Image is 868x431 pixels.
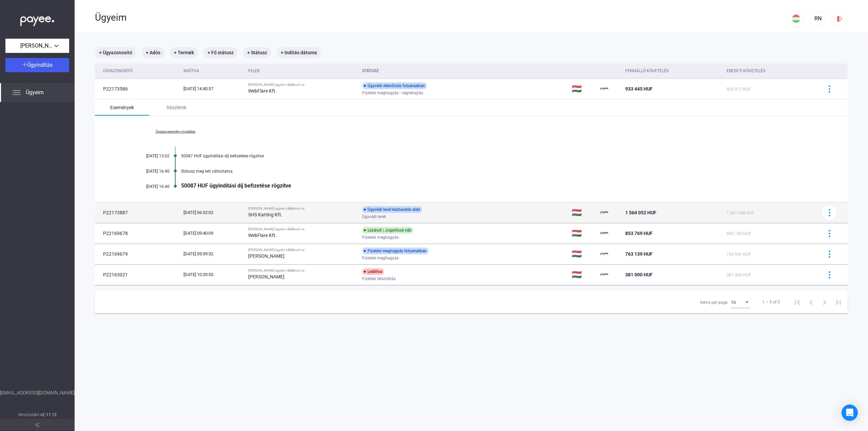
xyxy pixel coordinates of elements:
mat-chip: + Státusz [243,47,271,58]
div: [PERSON_NAME] egyéni vállalkozó vs [248,227,357,231]
td: P22173887 [95,202,181,223]
button: RN [810,11,826,27]
div: Ügyazonosító [103,67,178,75]
td: 🇭🇺 [569,202,598,223]
img: arrow-double-left-grey.svg [35,423,39,427]
div: Fennálló követelés [625,67,669,75]
div: [PERSON_NAME] egyéni vállalkozó vs [248,207,357,211]
button: First page [791,295,804,309]
button: HU [788,11,804,27]
button: more-blue [822,268,836,282]
mat-select: Items per page: [731,298,750,306]
button: Ügyindítás [5,58,69,72]
strong: SHS Karting Kft. [248,212,282,217]
img: payee-logo [600,229,609,237]
img: more-blue [826,230,833,237]
span: 1 561 648 HUF [727,211,754,215]
button: Next page [818,295,831,309]
mat-chip: + Fő státusz [203,47,238,58]
div: Items per page: [700,298,728,307]
span: 853 769 HUF [625,231,653,236]
span: Ügyindítás [27,62,53,68]
mat-chip: + Ügyazonosító [95,47,136,58]
div: Részletek [166,103,186,112]
button: Last page [831,295,845,309]
div: [DATE] 13:02 [129,154,170,158]
div: Indítva [183,67,199,75]
img: white-payee-white-dot.svg [20,13,54,26]
td: P22173586 [95,79,181,99]
img: payee-logo [600,85,609,93]
img: payee-logo [600,271,609,279]
div: [DATE] 06:32:02 [183,209,243,216]
div: Eredeti követelés [727,67,765,75]
div: Ügyeim [95,12,788,23]
div: [DATE] 09:39:32 [183,251,243,257]
div: RN [812,15,824,23]
mat-chip: + Indítás dátuma [277,47,321,58]
div: Leállítva [362,268,384,275]
span: 933 445 HUF [625,86,653,92]
img: logout-red [836,15,843,22]
div: Státusz meg lett változtatva [181,169,814,174]
span: 755 941 HUF [727,252,751,257]
div: [PERSON_NAME] egyéni vállalkozó vs [248,248,357,252]
img: more-blue [826,251,833,258]
img: more-blue [826,271,833,278]
div: Fennálló követelés [625,67,721,75]
td: 🇭🇺 [569,79,598,99]
div: 50087 HUF ügyindítási díj befizetése rögzítve [181,182,814,189]
div: [DATE] 09:40:09 [183,230,243,237]
div: Felek [248,67,357,75]
strong: [PERSON_NAME] [248,253,284,259]
div: [DATE] 10:20:55 [183,271,243,278]
td: P22163021 [95,265,181,285]
div: Ügyvédi ellenőrzés folyamatban [362,82,427,89]
mat-chip: + Termék [170,47,198,58]
span: Ügyeim [26,89,44,97]
span: 926 917 HUF [727,87,751,92]
div: Felek [248,67,260,75]
img: more-blue [826,85,833,93]
img: list.svg [12,89,20,97]
div: Eredeti követelés [727,67,814,75]
img: payee-logo [600,209,609,217]
mat-chip: + Adós [142,47,164,58]
button: Previous page [804,295,818,309]
span: 1 564 052 HUF [625,210,656,215]
div: 50087 HUF ügyindítási díj befizetése rögzítve [181,154,814,158]
button: more-blue [822,226,836,240]
div: Események [110,103,134,112]
div: Ügyvédi levél kézbesítés alatt [362,206,422,213]
strong: v2.11.12 [40,412,57,417]
img: HU [792,15,800,23]
img: plus-white.svg [22,62,27,67]
td: P22169678 [95,223,181,243]
span: Fizetési meghagyás [362,233,399,241]
span: 10 [731,300,736,305]
img: payee-logo [600,250,609,258]
div: [PERSON_NAME] egyéni vállalkozó vs [248,269,357,273]
button: more-blue [822,205,836,220]
div: Ügyazonosító [103,67,133,75]
strong: [PERSON_NAME] [248,274,284,279]
strong: WebFlare Kft. [248,233,277,238]
td: 🇭🇺 [569,223,598,243]
div: [PERSON_NAME] egyéni vállalkozó vs [248,83,357,87]
span: 381 000 HUF [625,272,653,277]
span: Fizetési meghagyás [362,254,399,262]
td: 🇭🇺 [569,244,598,264]
button: more-blue [822,82,836,96]
button: logout-red [831,11,848,27]
div: 1 – 5 of 5 [762,298,780,306]
span: 381 000 HUF [727,273,751,277]
div: Indítva [183,67,243,75]
span: Ügyvédi levél [362,213,386,221]
div: Lezárult | Jogerőssé vált [362,227,413,234]
div: [DATE] 16:40 [129,169,170,174]
span: 763 139 HUF [625,251,653,257]
span: Fizetési felszólítás [362,275,396,283]
div: [DATE] 16:40 [129,184,170,189]
th: Státusz [359,63,569,79]
div: Fizetési meghagyás folyamatban [362,248,429,254]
